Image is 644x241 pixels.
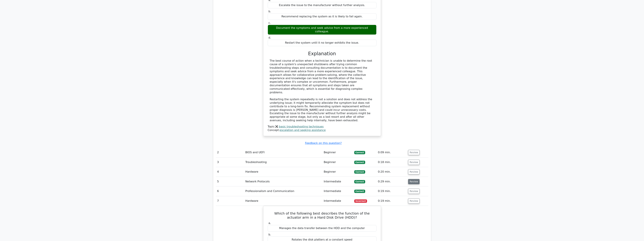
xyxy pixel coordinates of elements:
[244,148,322,157] td: BIOS and UEFI
[354,199,367,203] span: Incorrect
[267,211,377,219] h5: Which of the following best describes the function of the actuator arm in a Hard Disk Drive (HDD)?
[354,161,365,164] span: Correct
[268,2,376,9] div: Escalate the issue to the manufacturer without further analysis.
[408,198,420,204] button: Review
[244,167,322,177] td: Hardware
[216,177,244,186] td: 5
[354,170,365,174] span: Correct
[269,10,271,13] span: b.
[354,151,365,154] span: Correct
[270,51,374,57] h3: Explanation
[270,59,374,122] div: The best course of action when a technician is unable to determine the root cause of a system's u...
[322,157,353,167] td: Beginner
[376,177,407,186] td: 0:29 min.
[408,150,420,155] button: Review
[216,157,244,167] td: 3
[216,186,244,196] td: 6
[322,167,353,177] td: Beginner
[305,141,342,145] a: Feedback on this question?
[244,186,322,196] td: Professionalism and Communication
[216,148,244,157] td: 2
[268,25,376,35] div: Document the symptoms and seek advice from a more experienced colleague.
[268,128,376,132] div: Concept:
[244,196,322,206] td: Hardware
[268,40,376,46] div: Restart the system until it no longer exhibits the issue.
[322,148,353,157] td: Beginner
[376,196,407,206] td: 0:19 min.
[269,221,271,225] span: a.
[216,167,244,177] td: 4
[269,233,271,236] span: b.
[376,157,407,167] td: 0:18 min.
[216,196,244,206] td: 7
[408,189,420,194] button: Review
[408,160,420,165] button: Review
[279,125,324,128] a: basic troubleshooting techniques
[322,196,353,206] td: Intermediate
[322,177,353,186] td: Intermediate
[408,179,420,184] button: Review
[322,186,353,196] td: Intermediate
[244,177,322,186] td: Network Protocols
[269,21,271,24] span: c.
[244,157,322,167] td: Troubleshooting
[354,190,365,193] span: Correct
[376,148,407,157] td: 0:09 min.
[268,13,376,20] div: Recommend replacing the system as it is likely to fail again.
[354,180,365,183] span: Correct
[268,125,376,128] div: Topic:
[269,36,271,39] span: d.
[280,128,326,132] a: escalation and seeking assistance
[268,225,376,232] div: Manages the data transfer between the HDD and the computer
[376,167,407,177] td: 0:20 min.
[376,186,407,196] td: 0:19 min.
[408,169,420,174] button: Review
